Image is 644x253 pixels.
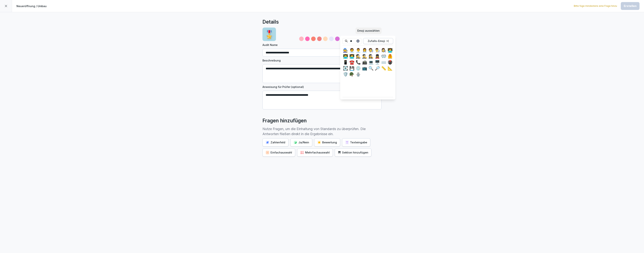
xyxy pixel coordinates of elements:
[342,71,348,77] div: 🛡️
[262,18,279,26] h2: Details
[364,39,392,43] div: Zufalls-Emoji
[16,4,47,8] p: Neueröffnung / Umbau
[262,58,382,62] label: Beschreibung
[357,29,380,33] div: Emoji auswählen
[374,53,380,59] div: 💂
[262,138,288,147] button: Zahlenfeld
[342,59,348,65] div: 📱
[374,47,380,53] div: 👨‍🔬
[262,148,295,157] button: Einfachauswahl
[362,59,367,65] div: 📠
[381,65,387,71] div: 📏
[349,59,355,65] div: ☎️
[342,138,370,147] button: Texteingabe
[262,126,382,136] p: Nutze Fragen, um die Einhaltung von Standards zu überprüfen. Die Antworten fließen direkt in die ...
[355,59,361,65] div: 📞
[349,71,355,77] div: 🪖
[368,65,374,71] div: 🔍
[362,47,367,53] div: 👩‍💼
[387,59,393,65] div: 🖲️
[314,138,340,147] button: Bewertung
[300,150,330,155] div: Mehrfachauswahl
[362,65,367,71] div: 📺
[355,53,361,59] div: 🕵️
[362,53,367,59] div: 🕵️‍♂️
[349,53,355,59] div: 👩‍💻
[342,65,348,71] div: 💽
[355,47,361,53] div: 👨‍💼
[349,47,355,53] div: 🧑‍💼
[387,53,393,59] div: 🦺
[374,65,380,71] div: 🔎
[368,53,374,59] div: 🕵️‍♀️
[387,47,393,53] div: 🧑‍💻
[368,47,374,53] div: 🧑‍🔬
[262,117,307,124] h2: Fragen hinzufügen
[294,140,309,144] div: Ja/Nein
[266,140,285,144] div: Zahlenfeld
[335,148,371,157] button: Sektion hinzufügen
[387,65,393,71] div: 📐
[381,59,387,65] div: ⌨️
[381,47,387,53] div: 👩‍🔬
[574,4,617,8] p: Bitte füge mindestens eine Frage hinzu
[381,53,387,59] div: 🥽
[345,140,367,144] div: Texteingabe
[368,59,374,65] div: 💻
[355,65,361,71] div: 💿
[266,150,292,155] div: Einfachauswahl
[342,47,348,53] div: 🧑‍🔧
[262,43,382,47] label: Audit Name
[290,138,312,147] button: Ja/Nein
[342,53,348,59] div: 👨‍💻
[262,85,382,89] label: Anweisung für Prüfer (optional)
[356,28,382,34] button: Emoji auswählen
[338,150,368,155] div: Sektion hinzufügen
[624,4,637,8] div: Erstellen
[349,65,355,71] div: 💾
[264,28,274,40] p: 🎖️
[355,71,361,77] div: 🪬
[374,59,380,65] div: 🖥️
[621,2,640,10] button: Erstellen
[363,38,393,44] button: Zufalls-Emoji
[317,140,337,144] div: Bewertung
[297,148,333,157] button: Mehrfachauswahl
